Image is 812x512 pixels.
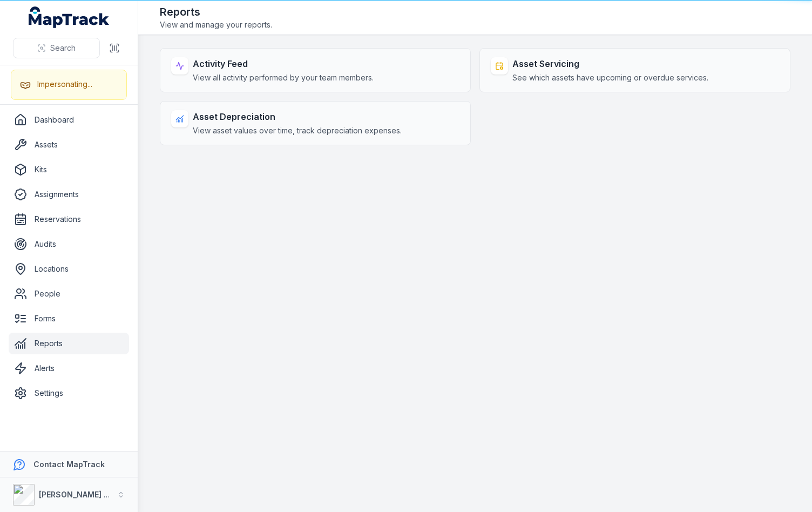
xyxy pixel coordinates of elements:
a: Locations [9,258,129,280]
span: See which assets have upcoming or overdue services. [512,72,708,83]
a: Kits [9,159,129,180]
a: Audits [9,233,129,255]
a: Forms [9,308,129,329]
a: Reservations [9,208,129,230]
a: Assets [9,134,129,156]
a: Assignments [9,184,129,205]
button: Search [13,38,100,58]
a: People [9,283,129,305]
span: View and manage your reports. [160,19,272,30]
a: Reports [9,333,129,354]
strong: Asset Depreciation [193,110,402,123]
h2: Reports [160,4,272,19]
strong: [PERSON_NAME] Group [39,490,127,499]
a: Activity FeedView all activity performed by your team members. [160,48,471,92]
span: Search [50,43,76,53]
strong: Activity Feed [193,57,374,70]
a: Alerts [9,358,129,379]
a: MapTrack [29,6,110,28]
a: Asset DepreciationView asset values over time, track depreciation expenses. [160,101,471,145]
strong: Asset Servicing [512,57,708,70]
span: View all activity performed by your team members. [193,72,374,83]
a: Settings [9,382,129,404]
a: Dashboard [9,109,129,131]
div: Impersonating... [37,79,92,90]
strong: Contact MapTrack [33,460,105,469]
a: Asset ServicingSee which assets have upcoming or overdue services. [479,48,790,92]
span: View asset values over time, track depreciation expenses. [193,125,402,136]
